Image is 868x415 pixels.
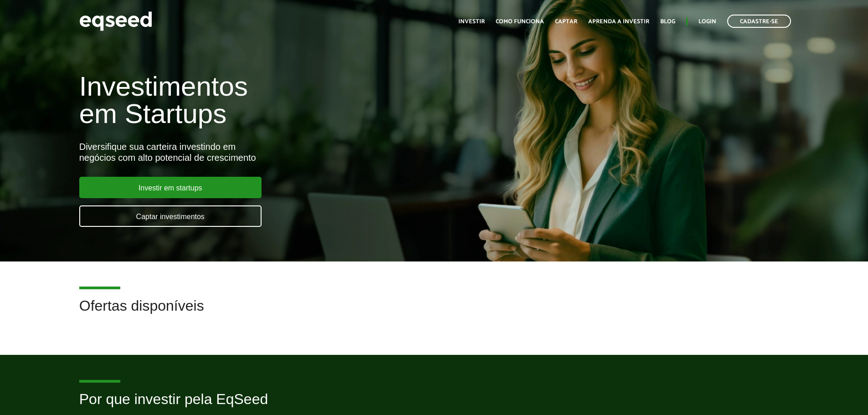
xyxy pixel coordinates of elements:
[79,73,500,128] h1: Investimentos em Startups
[79,205,262,227] a: Captar investimentos
[79,177,262,198] a: Investir em startups
[727,15,791,28] a: Cadastre-se
[458,19,485,25] a: Investir
[79,9,152,33] img: EqSeed
[496,19,544,25] a: Como funciona
[588,19,649,25] a: Aprenda a investir
[555,19,577,25] a: Captar
[79,298,789,328] h2: Ofertas disponíveis
[699,19,716,25] a: Login
[660,19,675,25] a: Blog
[79,141,500,163] div: Diversifique sua carteira investindo em negócios com alto potencial de crescimento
